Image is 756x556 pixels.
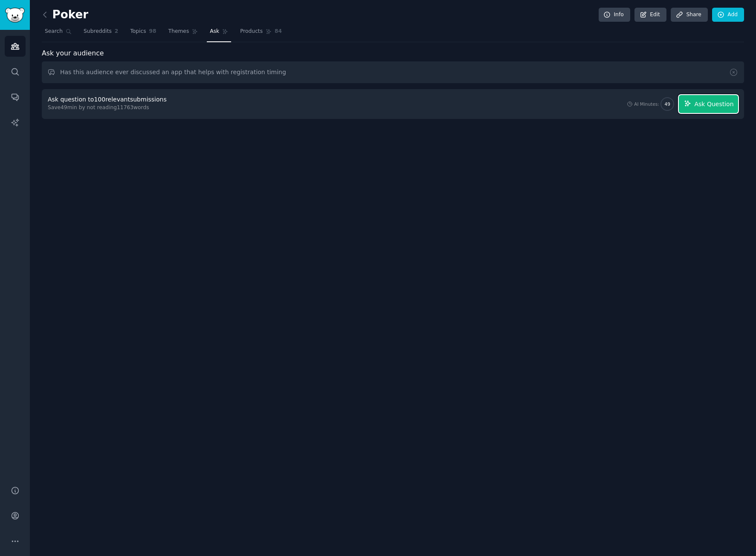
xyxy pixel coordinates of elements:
[599,8,630,22] a: Info
[210,28,219,35] span: Ask
[127,25,159,42] a: Topics98
[48,104,170,112] div: Save 49 min by not reading 11763 words
[165,25,201,42] a: Themes
[45,28,63,35] span: Search
[207,25,231,42] a: Ask
[634,101,659,107] div: AI Minutes:
[240,28,263,35] span: Products
[275,28,282,35] span: 84
[5,8,25,23] img: GummySearch logo
[42,48,104,59] span: Ask your audience
[712,8,744,22] a: Add
[42,61,744,83] input: Ask this audience a question...
[679,95,738,113] button: Ask Question
[237,25,285,42] a: Products84
[115,28,119,35] span: 2
[634,8,666,22] a: Edit
[149,28,156,35] span: 98
[168,28,189,35] span: Themes
[665,101,670,107] span: 49
[48,95,167,104] div: Ask question to 100 relevant submissions
[694,100,733,109] span: Ask Question
[81,25,121,42] a: Subreddits2
[130,28,146,35] span: Topics
[42,25,75,42] a: Search
[84,28,112,35] span: Subreddits
[42,8,88,22] h2: Poker
[671,8,707,22] a: Share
